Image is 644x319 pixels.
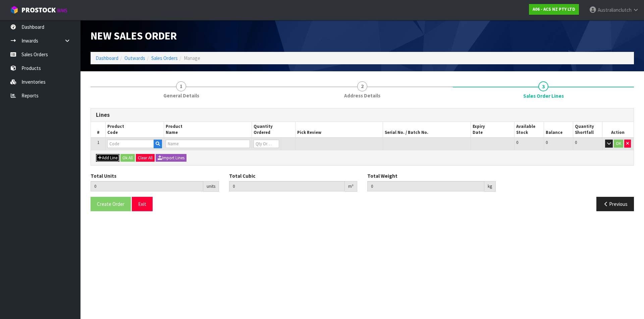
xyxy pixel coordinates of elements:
[96,55,118,61] a: Dashboard
[124,55,145,61] a: Outwards
[614,140,623,148] button: OK
[132,197,153,211] button: Exit
[91,181,203,191] input: Total Units
[164,122,252,138] th: Product Name
[120,154,135,162] button: Ok All
[156,154,186,162] button: Import Lines
[97,140,99,145] span: 1
[136,154,155,162] button: Clear All
[229,172,255,179] label: Total Cubic
[573,122,602,138] th: Quantity Shortfall
[471,122,515,138] th: Expiry Date
[602,122,634,138] th: Action
[97,201,124,207] span: Create Order
[96,112,629,118] h3: Lines
[252,122,296,138] th: Quantity Ordered
[546,140,548,145] span: 0
[91,122,106,138] th: #
[345,181,357,192] div: m³
[254,140,279,148] input: Qty Ordered
[106,122,164,138] th: Product Code
[598,7,632,13] span: Australianclutch
[176,81,186,91] span: 1
[367,181,484,191] input: Total Weight
[484,181,496,192] div: kg
[91,197,131,211] button: Create Order
[10,6,18,14] img: cube-alt.png
[575,140,577,145] span: 0
[367,172,397,179] label: Total Weight
[357,81,367,91] span: 2
[229,181,345,191] input: Total Cubic
[166,140,250,148] input: Name
[296,122,383,138] th: Pick Review
[163,92,199,99] span: General Details
[538,81,548,91] span: 3
[151,55,178,61] a: Sales Orders
[344,92,380,99] span: Address Details
[96,154,119,162] button: Add Line
[57,7,67,14] small: WMS
[533,6,575,12] strong: A06 - ACS NZ PTY LTD
[516,140,518,145] span: 0
[21,6,56,14] span: ProStock
[383,122,471,138] th: Serial No. / Batch No.
[107,140,154,148] input: Code
[91,103,634,217] span: Sales Order Lines
[596,197,634,211] button: Previous
[544,122,573,138] th: Balance
[523,92,564,99] span: Sales Order Lines
[91,29,177,43] span: New Sales Order
[91,172,116,179] label: Total Units
[515,122,544,138] th: Available Stock
[184,55,200,61] span: Manage
[203,181,219,192] div: units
